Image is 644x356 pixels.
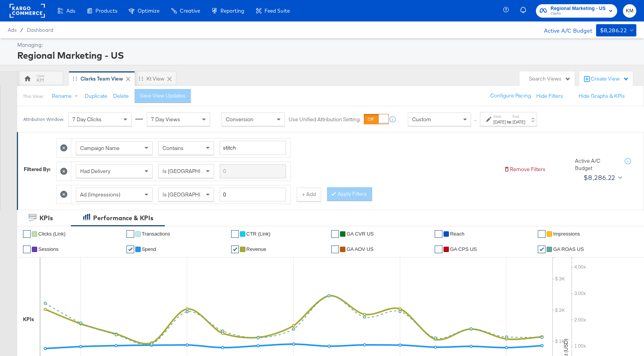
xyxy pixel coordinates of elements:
span: Reach [450,231,465,237]
span: GA CVR US [347,231,374,237]
div: $8,286.22 [583,172,615,183]
div: Performance & KPIs [93,214,153,222]
span: CTR (Link) [246,231,271,237]
input: Enter a search term [220,164,286,178]
label: Start: [493,114,506,119]
div: Drag to reorder tab [139,76,143,81]
span: Spend [142,246,156,252]
label: End: [513,114,525,119]
span: Regional Marketing - US [550,5,606,13]
div: Active A/C Budget [536,24,592,36]
span: ↑ [472,119,479,122]
div: Create View [591,75,629,83]
a: ✔ [23,230,31,238]
span: Ad (Impressions) [80,191,120,198]
span: Contains [163,145,184,152]
button: Rename [46,89,86,103]
div: Active A/C Budget [575,157,617,171]
button: Hide Filters [536,92,563,100]
div: Regional Marketing - US [17,49,634,62]
div: This View: [23,93,43,99]
span: Clarks [550,11,606,17]
a: ✔ [435,230,442,238]
button: Regional Marketing - USClarks [536,4,617,18]
span: Impressions [553,231,580,237]
a: Dashboard [27,27,53,33]
span: Had Delivery [80,168,110,175]
div: Filtered By: [24,166,51,173]
button: + Add [297,188,321,201]
span: Products [95,8,117,14]
span: Custom [412,116,431,123]
button: $8,286.22 [596,24,636,36]
div: Managing: [17,41,634,49]
a: ✔ [127,230,134,238]
span: GA ROAS US [553,246,584,252]
a: ✔ [127,246,134,253]
a: ✔ [435,246,442,253]
input: Enter a search term [220,141,286,155]
a: ✔ [231,230,239,238]
span: KM [626,7,633,15]
button: Configure Pacing [485,89,536,103]
a: ✔ [331,230,339,238]
strong: to [506,119,513,125]
span: Revenue [246,246,266,252]
a: ✔ [231,246,239,253]
a: ✔ [538,246,545,253]
div: [DATE] [493,119,506,125]
button: $8,286.22 [580,171,624,184]
a: ✔ [538,230,545,238]
label: Use Unified Attribution Setting: [289,116,361,123]
span: GA AOV US [347,246,373,252]
span: Ads [66,8,75,14]
div: Search Views [529,75,571,82]
div: KPIs [23,316,34,323]
span: Is [GEOGRAPHIC_DATA] [163,191,221,198]
div: KM [36,77,44,84]
div: kt View [146,75,164,82]
div: [DATE] [513,119,525,125]
span: Reporting [220,8,244,14]
button: Remove Filters [504,166,545,173]
span: 7 Day Clicks [72,116,102,123]
span: 7 Day Views [151,116,180,123]
span: Feed Suite [264,8,290,14]
button: KM [623,4,636,18]
div: Attribution Window: [23,117,64,122]
button: Delete [113,92,129,100]
span: Conversion [226,116,253,123]
input: Enter a number [220,188,286,202]
span: Is [GEOGRAPHIC_DATA] [163,168,221,175]
span: / [16,27,27,33]
a: ✔ [23,246,31,253]
span: GA CPS US [450,246,477,252]
span: Creative [180,8,200,14]
button: Hide Graphs & KPIs [578,92,625,100]
div: Clarks Team View [80,75,123,82]
div: Drag to reorder tab [73,76,77,81]
div: KPIs [39,214,53,222]
span: Sessions [38,246,59,252]
span: Clicks (Link) [38,231,66,237]
a: ✔ [331,246,339,253]
div: $8,286.22 [600,26,627,35]
span: Ads [8,27,16,33]
span: Campaign Name [80,145,120,152]
span: Transactions [142,231,170,237]
span: Optimize [138,8,159,14]
button: Duplicate [85,92,107,100]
